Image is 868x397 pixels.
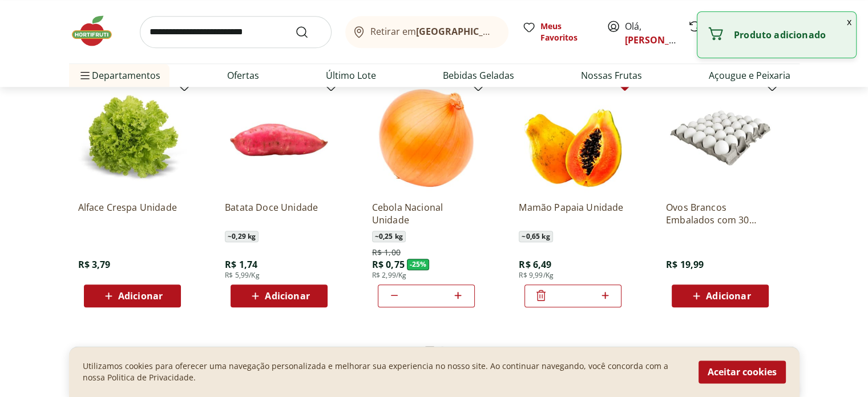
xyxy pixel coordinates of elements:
button: Retirar em[GEOGRAPHIC_DATA]/[GEOGRAPHIC_DATA] [345,16,508,48]
img: Alface Crespa Unidade [78,83,187,192]
span: Adicionar [706,291,750,300]
span: - 25 % [407,259,430,270]
span: R$ 1,74 [225,258,257,271]
span: Adicionar [265,291,309,300]
img: Cebola Nacional Unidade [372,83,481,192]
span: Retirar em [370,26,496,37]
button: Adicionar [84,284,181,307]
img: Ovos Brancos Embalados com 30 unidades [666,83,774,192]
button: Menu [78,62,92,89]
p: Produto adicionado [734,29,847,41]
a: [PERSON_NAME] [625,34,699,46]
button: Submit Search [295,25,322,39]
span: R$ 9,99/Kg [519,271,554,280]
a: Ovos Brancos Embalados com 30 unidades [666,201,774,226]
span: Olá, [625,19,676,47]
span: R$ 2,99/Kg [372,271,407,280]
span: R$ 6,49 [519,258,551,271]
a: Açougue e Peixaria [709,69,790,82]
img: Batata Doce Unidade [225,83,333,192]
button: Aceitar cookies [699,360,786,383]
span: Departamentos [78,62,160,89]
button: Adicionar [672,284,769,307]
a: Mamão Papaia Unidade [519,201,627,226]
input: search [140,16,332,48]
button: Adicionar [231,284,328,307]
a: Alface Crespa Unidade [78,201,187,226]
span: R$ 19,99 [666,258,704,271]
span: R$ 1,00 [372,247,401,258]
a: Nossas Frutas [581,69,642,82]
span: ~ 0,25 kg [372,231,406,242]
a: Bebidas Geladas [443,69,514,82]
p: Utilizamos cookies para oferecer uma navegação personalizada e melhorar sua experiencia no nosso ... [83,360,685,383]
img: Hortifruti [69,14,126,48]
a: Meus Favoritos [522,21,593,43]
span: ~ 0,29 kg [225,231,259,242]
span: R$ 3,79 [78,258,111,271]
span: Meus Favoritos [540,21,593,43]
a: Cebola Nacional Unidade [372,201,481,226]
span: Adicionar [118,291,163,300]
img: Mamão Papaia Unidade [519,83,627,192]
span: R$ 5,99/Kg [225,271,260,280]
a: Ofertas [227,69,259,82]
span: R$ 0,75 [372,258,405,271]
button: Fechar notificação [842,12,856,31]
a: Batata Doce Unidade [225,201,333,226]
button: Go to page 2 from fs-carousel [438,335,447,362]
a: Último Lote [326,69,376,82]
b: [GEOGRAPHIC_DATA]/[GEOGRAPHIC_DATA] [416,25,608,38]
button: Current page from fs-carousel [422,335,438,362]
span: ~ 0,65 kg [519,231,552,242]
